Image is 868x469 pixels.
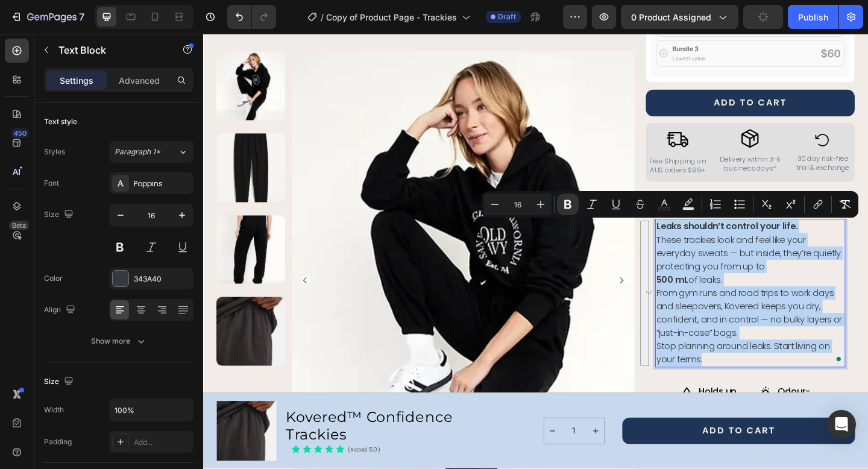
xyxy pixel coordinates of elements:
div: Domain Overview [46,71,108,79]
span: Free Shipping on AUS orders $99+ [485,133,547,153]
p: Holds up to 500mL [539,383,585,409]
div: ADD TO CART [556,69,635,81]
div: Rich Text Editor. Editing area: main [492,201,699,363]
div: Open Intercom Messenger [827,410,856,439]
span: Copy of Product Page - Trackies [326,11,457,24]
div: Text style [44,116,77,127]
strong: Description [494,180,544,192]
div: 450 [11,128,29,138]
span: Delivery within 3-5 business days* [562,131,628,151]
input: Auto [110,399,193,421]
div: Undo/Redo [227,5,276,29]
div: Rich Text Editor. Editing area: main [492,178,546,194]
input: quantity [389,418,418,446]
div: Add to Cart [542,426,621,438]
button: 0 product assigned [621,5,738,29]
div: Styles [44,146,65,157]
span: 0 product assigned [631,11,711,24]
img: tab_domain_overview_orange.svg [33,70,42,80]
p: (Rated 5.0) [157,449,193,456]
p: Text Block [58,43,161,57]
button: Carousel Back Arrow [106,263,116,273]
div: 343A40 [134,274,190,285]
button: increment [418,418,436,446]
strong: 500 mL [493,260,528,274]
p: Settings [60,74,93,87]
div: Add... [134,437,190,448]
button: Publish [788,5,838,29]
div: Domain: [DOMAIN_NAME] [31,31,133,41]
img: gempages_580925231405728264-e542363a-f517-4b1f-b09c-7000489ccd2b.svg [519,382,533,397]
div: Align [44,302,78,318]
div: Poppins [134,178,190,189]
button: decrement [371,418,389,446]
div: Keywords by Traffic [133,71,203,79]
button: 7 [5,5,90,29]
img: website_grey.svg [19,31,29,41]
div: Padding [44,436,72,447]
div: Beta [9,221,29,230]
strong: Leaks shouldn’t control your life. [493,203,647,216]
div: Font [44,178,59,189]
div: v 4.0.25 [34,19,59,29]
button: Add to Cart [456,418,709,447]
img: logo_orange.svg [19,19,29,29]
span: / [321,11,324,24]
p: Odour-neutralising charcoal [625,383,670,433]
button: Paragraph 1* [109,141,193,163]
span: Draft [498,11,516,22]
img: gempages_580925231405728264-a6b4a3e1-fce6-4e11-82e2-cc31b5a670e1.svg [605,382,619,397]
button: Show more [44,330,193,352]
div: Width [44,404,64,415]
img: tab_keywords_by_traffic_grey.svg [120,70,130,80]
span: 30 day risk-free trial & exchange [646,131,703,151]
h2: Kovered™ Confidence Trackies [89,407,341,447]
p: of leaks. From gym runs and road trips to work days and sleepovers, Kovered keeps you dry, confid... [493,260,697,362]
p: These trackies look and feel like your everyday sweats — but inside, they’re quietly protecting y... [493,203,697,260]
p: 7 [79,10,84,24]
div: Publish [798,11,828,24]
div: Size [44,374,76,390]
div: Size [44,207,76,223]
button: Carousel Next Arrow [450,263,460,273]
iframe: To enrich screen reader interactions, please activate Accessibility in Grammarly extension settings [203,34,868,469]
p: Advanced [119,74,160,87]
span: Paragraph 1* [115,146,160,157]
div: Editor contextual toolbar [482,191,858,218]
div: Color [44,273,63,284]
div: Show more [91,335,147,347]
button: ADD TO CART [482,61,709,90]
img: gempages_580925231405728264-dbfa464e-ddb8-4a05-a449-f082e12cad63.svg [504,102,528,128]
